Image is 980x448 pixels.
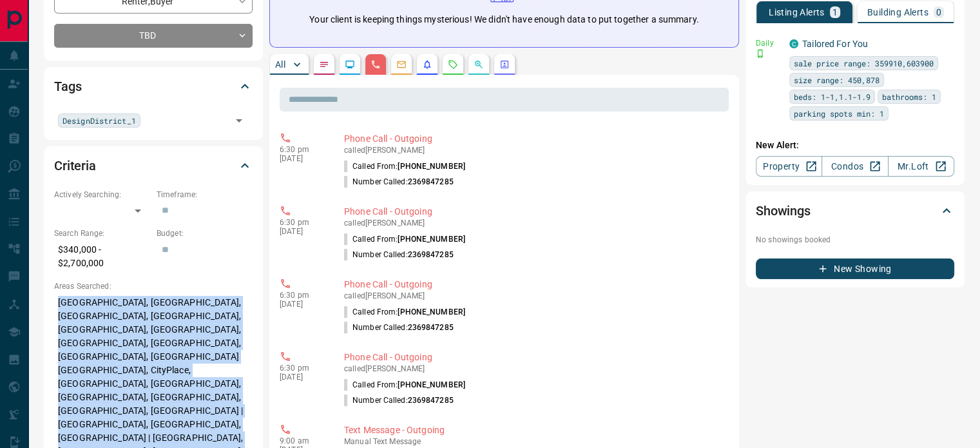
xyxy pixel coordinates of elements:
button: Open [230,112,248,130]
p: All [275,60,285,69]
p: Actively Searching: [54,189,150,200]
a: Property [756,156,822,177]
p: Search Range: [54,228,150,239]
p: Text Message - Outgoing [344,424,724,437]
p: called [PERSON_NAME] [344,364,724,373]
span: beds: 1-1,1.1-1.9 [794,90,870,103]
div: TBD [54,24,253,48]
div: Showings [756,195,954,226]
a: Tailored For You [802,39,868,49]
p: 0 [936,8,941,17]
a: Condos [821,156,888,177]
p: Phone Call - Outgoing [344,278,724,291]
span: 2369847285 [408,396,454,405]
span: parking spots min: 1 [794,107,884,120]
svg: Lead Browsing Activity [345,59,355,70]
span: [PHONE_NUMBER] [398,235,465,244]
p: Building Alerts [867,8,928,17]
p: Called From: [344,161,465,172]
p: called [PERSON_NAME] [344,291,724,300]
svg: Requests [448,59,458,70]
span: sale price range: 359910,603900 [794,57,934,70]
p: Called From: [344,233,465,245]
p: Phone Call - Outgoing [344,351,724,364]
svg: Emails [396,59,407,70]
p: Phone Call - Outgoing [344,205,724,219]
span: size range: 450,878 [794,73,879,86]
p: Called From: [344,306,465,318]
p: $340,000 - $2,700,000 [54,239,150,274]
p: 6:30 pm [280,145,325,154]
h2: Tags [54,76,81,97]
span: manual [344,437,371,446]
p: called [PERSON_NAME] [344,146,724,155]
p: Text Message [344,437,724,446]
span: bathrooms: 1 [882,90,936,103]
p: Budget: [157,228,253,239]
a: Mr.Loft [888,156,954,177]
p: No showings booked [756,234,954,246]
div: Criteria [54,150,253,181]
p: called [PERSON_NAME] [344,219,724,228]
svg: Opportunities [474,59,484,70]
button: New Showing [756,258,954,279]
p: 9:00 am [280,436,325,445]
span: 2369847285 [408,323,454,332]
p: [DATE] [280,373,325,382]
svg: Calls [370,59,381,70]
p: Phone Call - Outgoing [344,132,724,146]
svg: Listing Alerts [422,59,432,70]
p: Called From: [344,379,465,391]
svg: Push Notification Only [756,49,765,58]
span: [PHONE_NUMBER] [398,380,465,389]
p: 6:30 pm [280,364,325,373]
span: 2369847285 [408,177,454,186]
p: Daily [756,37,782,49]
div: condos.ca [789,39,798,48]
p: 6:30 pm [280,218,325,227]
p: Listing Alerts [769,8,825,17]
p: Number Called: [344,394,454,406]
span: 2369847285 [408,250,454,259]
p: [DATE] [280,227,325,236]
p: Number Called: [344,322,454,333]
p: Number Called: [344,249,454,260]
svg: Agent Actions [499,59,510,70]
svg: Notes [319,59,329,70]
p: New Alert: [756,139,954,152]
p: Number Called: [344,176,454,188]
span: [PHONE_NUMBER] [398,307,465,317]
h2: Criteria [54,155,96,176]
p: [DATE] [280,154,325,163]
p: Areas Searched: [54,280,253,292]
p: 1 [832,8,838,17]
span: [PHONE_NUMBER] [398,162,465,171]
p: Timeframe: [157,189,253,200]
p: Your client is keeping things mysterious! We didn't have enough data to put together a summary. [309,13,698,26]
p: 6:30 pm [280,291,325,300]
div: Tags [54,71,253,102]
h2: Showings [756,200,811,221]
span: DesignDistrict_1 [62,114,136,127]
p: [DATE] [280,300,325,309]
